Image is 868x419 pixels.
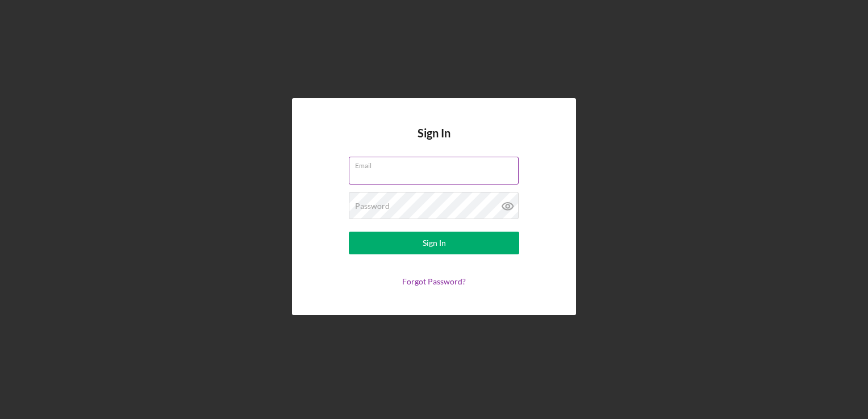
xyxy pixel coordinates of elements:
[402,276,466,286] a: Forgot Password?
[355,157,519,170] label: Email
[423,232,446,254] div: Sign In
[349,232,519,254] button: Sign In
[355,202,390,211] label: Password
[418,127,450,157] h4: Sign In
